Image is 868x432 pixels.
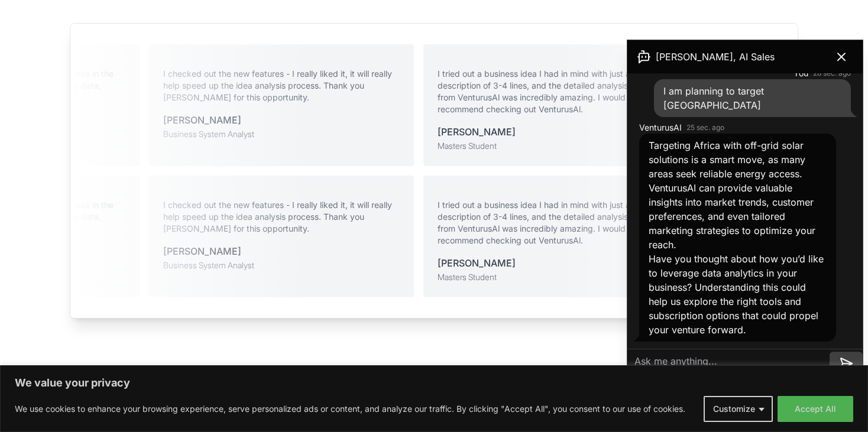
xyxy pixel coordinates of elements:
[649,252,827,337] p: Have you thought about how you’d like to leverage data analytics in your business? Understanding ...
[438,68,674,115] p: I tried out a business idea I had in mind with just a brief description of 3-4 lines, and the det...
[438,199,674,246] p: I tried out a business idea I had in mind with just a brief description of 3-4 lines, and the det...
[163,113,254,127] div: [PERSON_NAME]
[163,68,400,103] p: I checked out the new features - I really liked it, it will really help speed up the idea analysi...
[438,271,516,283] div: Masters Student
[663,85,764,111] span: I am planning to target [GEOGRAPHIC_DATA]
[15,402,685,416] p: We use cookies to enhance your browsing experience, serve personalized ads or content, and analyz...
[704,396,773,422] button: Customize
[163,199,400,235] p: I checked out the new features - I really liked it, it will really help speed up the idea analysi...
[656,50,775,64] span: [PERSON_NAME], AI Sales
[438,256,516,270] div: [PERSON_NAME]
[813,69,851,78] time: 28 sec. ago
[793,67,808,79] span: You
[163,259,254,271] div: Business System Analyst
[163,244,254,258] div: [PERSON_NAME]
[163,128,254,140] div: Business System Analyst
[15,376,853,390] p: We value your privacy
[639,122,682,134] span: VenturusAI
[778,396,853,422] button: Accept All
[649,138,827,252] p: Targeting Africa with off-grid solar solutions is a smart move, as many areas seek reliable energ...
[686,123,724,132] time: 25 sec. ago
[438,140,516,152] div: Masters Student
[438,125,516,139] div: [PERSON_NAME]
